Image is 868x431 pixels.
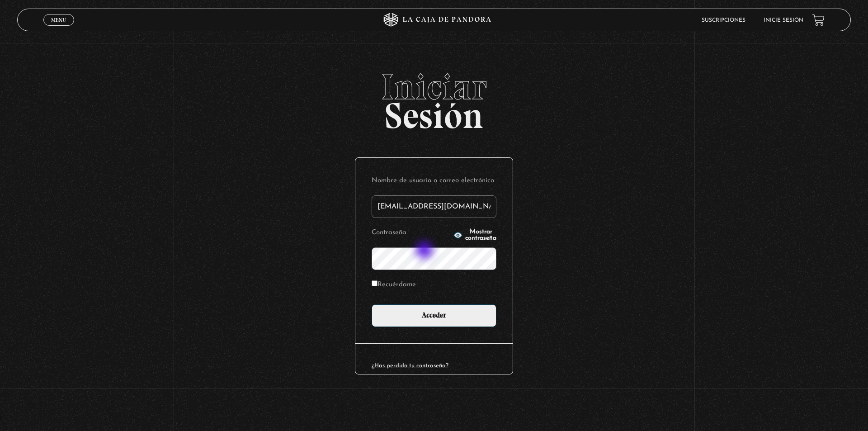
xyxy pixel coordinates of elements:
input: Recuérdame [372,280,377,286]
a: View your shopping cart [812,14,825,26]
span: Cerrar [48,25,70,31]
span: Menu [51,17,66,23]
input: Acceder [372,304,496,327]
a: Inicie sesión [764,18,803,23]
h2: Sesión [17,69,850,127]
span: Iniciar [17,69,850,105]
label: Recuérdame [372,278,416,292]
a: Suscripciones [702,18,745,23]
label: Contraseña [372,226,451,240]
label: Nombre de usuario o correo electrónico [372,174,496,188]
a: ¿Has perdido tu contraseña? [372,363,448,369]
span: Mostrar contraseña [465,229,496,242]
button: Mostrar contraseña [453,229,496,242]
